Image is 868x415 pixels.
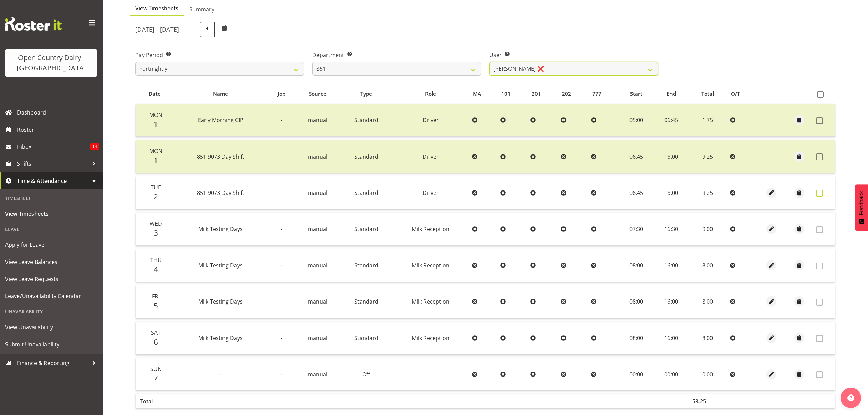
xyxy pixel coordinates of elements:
span: Milk Testing Days [198,225,243,233]
th: 53.25 [688,394,727,408]
td: Standard [340,249,393,282]
span: Shifts [17,159,89,169]
span: Inbox [17,142,90,152]
td: 00:00 [654,358,688,390]
span: manual [308,225,327,233]
span: Feedback [858,191,865,215]
td: 9.25 [688,140,727,173]
span: Mon [149,111,162,119]
td: 16:00 [654,140,688,173]
div: Date [139,90,169,98]
td: 07:30 [619,213,654,245]
td: 06:45 [619,140,654,173]
span: Milk Reception [412,298,449,305]
span: Driver [423,116,439,124]
span: - [281,116,282,124]
label: Pay Period [135,51,304,59]
div: Type [344,90,389,98]
span: - [281,225,282,233]
span: 851-9073 Day Shift [197,189,244,197]
span: Wed [150,220,162,227]
td: 1.75 [688,104,727,137]
a: View Timesheets [2,205,101,222]
div: Timesheet [2,191,101,205]
label: User [489,51,658,59]
span: - [220,371,221,378]
span: Apply for Leave [5,240,97,250]
td: 06:45 [619,176,654,209]
span: View Leave Requests [5,274,97,284]
td: 0.00 [688,358,727,390]
span: 5 [154,301,158,310]
button: Feedback - Show survey [855,184,868,231]
span: Milk Reception [412,334,449,342]
span: 14 [90,143,99,150]
td: 16:30 [654,213,688,245]
span: manual [308,153,327,160]
span: 2 [154,192,158,201]
span: 6 [154,337,158,347]
td: Standard [340,322,393,354]
div: Role [396,90,465,98]
span: Sun [150,365,162,373]
span: manual [308,116,327,124]
td: Off [340,358,393,390]
a: Leave/Unavailability Calendar [2,287,101,305]
span: - [281,298,282,305]
span: Time & Attendance [17,176,89,186]
td: 00:00 [619,358,654,390]
a: View Unavailability [2,319,101,336]
td: 16:00 [654,322,688,354]
td: Standard [340,176,393,209]
td: 9.25 [688,176,727,209]
div: Open Country Dairy - [GEOGRAPHIC_DATA] [12,53,91,73]
div: Source [299,90,336,98]
img: Rosterit website logo [5,17,62,31]
span: View Leave Balances [5,257,97,267]
span: Milk Testing Days [198,262,243,269]
span: 7 [154,373,158,383]
span: Early Morning CIP [198,116,243,124]
td: 8.00 [688,285,727,318]
span: manual [308,189,327,197]
td: 05:00 [619,104,654,137]
div: Start [622,90,650,98]
span: - [281,189,282,197]
span: Finance & Reporting [17,358,89,368]
span: - [281,371,282,378]
span: 1 [154,119,158,129]
th: Total [136,394,173,408]
span: - [281,153,282,160]
td: 8.00 [688,322,727,354]
td: 16:00 [654,249,688,282]
span: Fri [152,293,160,300]
div: O/T [731,90,754,98]
div: 777 [592,90,615,98]
div: 201 [532,90,554,98]
h5: [DATE] - [DATE] [135,26,179,33]
div: Total [692,90,723,98]
div: End [658,90,684,98]
span: - [281,262,282,269]
span: manual [308,334,327,342]
a: View Leave Requests [2,270,101,287]
a: Submit Unavailability [2,336,101,353]
span: Driver [423,153,439,160]
td: 9.00 [688,213,727,245]
div: Name [177,90,264,98]
td: 08:00 [619,285,654,318]
span: Milk Testing Days [198,334,243,342]
td: Standard [340,285,393,318]
a: View Leave Balances [2,253,101,270]
div: Leave [2,222,101,236]
span: Leave/Unavailability Calendar [5,291,97,301]
span: Sat [151,329,161,336]
span: Dashboard [17,107,99,118]
span: View Timesheets [135,4,178,12]
label: Department [312,51,481,59]
td: Standard [340,140,393,173]
span: Summary [189,5,214,13]
div: MA [473,90,493,98]
span: manual [308,262,327,269]
span: manual [308,298,327,305]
